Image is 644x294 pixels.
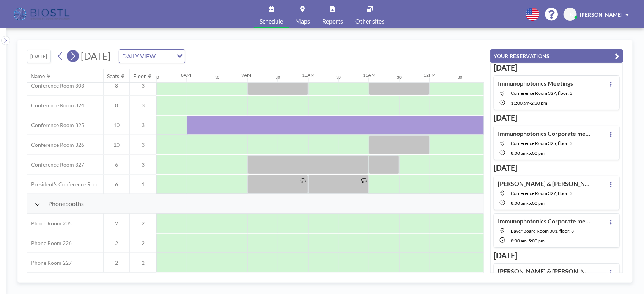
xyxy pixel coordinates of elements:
[104,102,129,109] span: 8
[130,181,156,188] span: 1
[27,161,84,168] span: Conference Room 327
[498,267,593,275] h4: [PERSON_NAME] & [PERSON_NAME] - Immunophotonics
[130,82,156,89] span: 3
[27,102,84,109] span: Conference Room 324
[490,49,623,63] button: YOUR RESERVATIONS
[81,50,111,61] span: [DATE]
[130,220,156,227] span: 2
[154,75,159,80] div: 30
[363,72,376,78] div: 11AM
[48,200,84,208] span: Phonebooths
[494,251,620,260] h3: [DATE]
[27,181,103,188] span: President's Conference Room - 109
[511,140,572,146] span: Conference Room 325, floor: 3
[498,80,573,87] h4: Immunophotonics Meetings
[527,238,528,244] span: -
[511,200,527,206] span: 8:00 AM
[498,130,593,137] h4: Immunophotonics Corporate meetings
[27,82,84,89] span: Conference Room 303
[104,122,129,129] span: 10
[27,141,84,148] span: Conference Room 326
[104,141,129,148] span: 10
[458,75,463,80] div: 30
[27,240,72,247] span: Phone Room 226
[531,100,547,106] span: 2:30 PM
[511,100,529,106] span: 11:00 AM
[12,7,72,22] img: organization-logo
[528,200,545,206] span: 5:00 PM
[158,51,172,61] input: Search for option
[130,161,156,168] span: 3
[104,220,129,227] span: 2
[494,113,620,123] h3: [DATE]
[567,11,574,18] span: TK
[104,240,129,247] span: 2
[511,228,574,234] span: Bayer Board Room 301, floor: 3
[119,50,185,63] div: Search for option
[27,259,72,266] span: Phone Room 227
[498,217,593,225] h4: Immunophotonics Corporate meeting
[355,18,384,24] span: Other sites
[295,18,310,24] span: Maps
[104,82,129,89] span: 8
[260,18,283,24] span: Schedule
[130,102,156,109] span: 3
[107,73,120,80] div: Seats
[27,50,51,63] button: [DATE]
[130,141,156,148] span: 3
[302,72,315,78] div: 10AM
[104,161,129,168] span: 6
[397,75,402,80] div: 30
[322,18,343,24] span: Reports
[31,73,45,80] div: Name
[494,63,620,72] h3: [DATE]
[528,150,545,156] span: 5:00 PM
[511,190,572,196] span: Conference Room 327, floor: 3
[104,259,129,266] span: 2
[511,150,527,156] span: 8:00 AM
[529,100,531,106] span: -
[424,72,436,78] div: 12PM
[130,240,156,247] span: 2
[527,200,528,206] span: -
[27,122,84,129] span: Conference Room 325
[337,75,341,80] div: 30
[511,238,527,244] span: 8:00 AM
[130,122,156,129] span: 3
[121,51,157,61] span: DAILY VIEW
[511,90,572,96] span: Conference Room 327, floor: 3
[181,72,191,78] div: 8AM
[27,220,72,227] span: Phone Room 205
[498,180,593,187] h4: [PERSON_NAME] & [PERSON_NAME] - Immunophotonics
[104,181,129,188] span: 6
[580,11,622,18] span: [PERSON_NAME]
[528,238,545,244] span: 5:00 PM
[276,75,280,80] div: 30
[494,163,620,173] h3: [DATE]
[134,73,146,80] div: Floor
[527,150,528,156] span: -
[130,259,156,266] span: 2
[242,72,252,78] div: 9AM
[215,75,220,80] div: 30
